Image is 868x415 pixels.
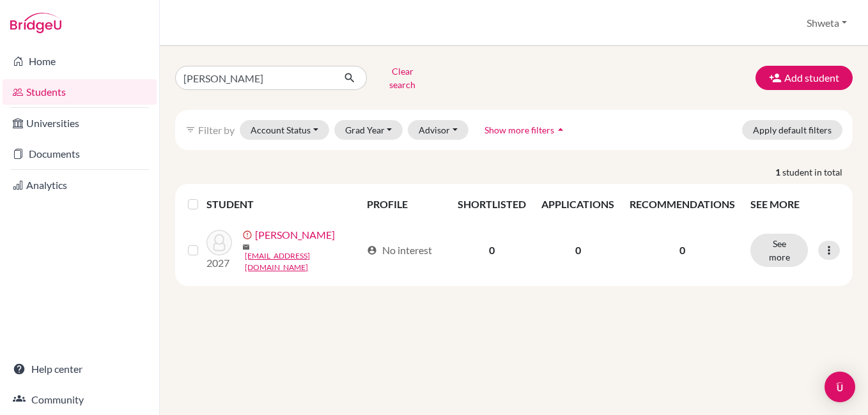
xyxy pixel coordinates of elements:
[743,189,848,220] th: SEE MORE
[3,110,157,136] a: Universities
[474,120,578,140] button: Show more filtersarrow_drop_up
[3,79,157,105] a: Students
[185,124,196,135] i: filter_list
[10,13,61,33] img: Bridge-U
[484,124,554,135] span: Show more filters
[825,372,855,402] div: Open Intercom Messenger
[782,165,853,179] span: student in total
[367,243,432,258] div: No interest
[630,243,735,258] p: 0
[554,123,567,136] i: arrow_drop_up
[206,189,359,220] th: STUDENT
[240,120,329,140] button: Account Status
[3,356,157,382] a: Help center
[206,230,232,255] img: Bhuyan, Arihaan Arjun
[334,120,403,140] button: Grad Year
[775,165,782,179] strong: 1
[534,220,622,281] td: 0
[3,49,157,74] a: Home
[175,66,334,90] input: Find student by name...
[450,189,534,220] th: SHORTLISTED
[198,124,235,136] span: Filter by
[242,243,250,251] span: mail
[756,66,853,90] button: Add student
[742,120,842,140] button: Apply default filters
[3,172,157,198] a: Analytics
[534,189,622,220] th: APPLICATIONS
[450,220,534,281] td: 0
[801,11,853,35] button: Shweta
[3,387,157,412] a: Community
[206,255,232,271] p: 2027
[242,230,255,240] span: error_outline
[367,61,438,94] button: Clear search
[367,245,377,255] span: account_circle
[255,227,335,243] a: [PERSON_NAME]
[245,250,360,273] a: [EMAIL_ADDRESS][DOMAIN_NAME]
[750,234,808,267] button: See more
[408,120,469,140] button: Advisor
[359,189,450,220] th: PROFILE
[622,189,743,220] th: RECOMMENDATIONS
[3,141,157,167] a: Documents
